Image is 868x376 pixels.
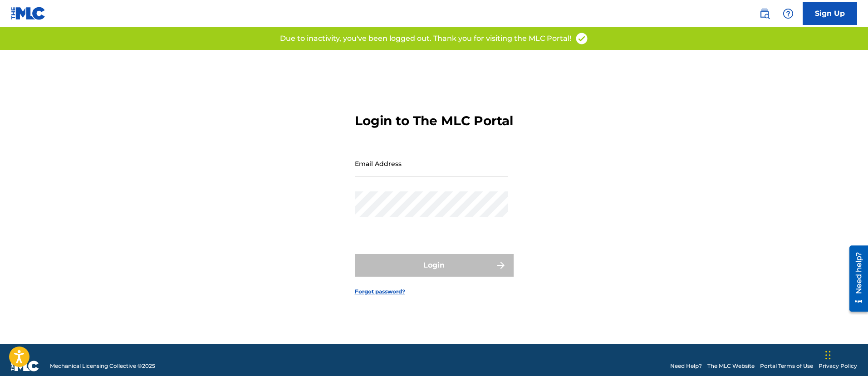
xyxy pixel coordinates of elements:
[755,5,774,23] a: Public Search
[759,8,770,19] img: search
[355,288,405,296] a: Forgot password?
[760,362,813,370] a: Portal Terms of Use
[823,332,868,376] iframe: Chat Widget
[825,342,831,369] div: ドラッグ
[707,362,755,370] a: The MLC Website
[280,33,571,44] p: Due to inactivity, you've been logged out. Thank you for visiting the MLC Portal!
[803,2,857,25] a: Sign Up
[823,332,868,376] div: チャットウィジェット
[355,113,513,129] h3: Login to The MLC Portal
[843,242,868,315] iframe: Resource Center
[819,362,857,370] a: Privacy Policy
[11,7,46,20] img: MLC Logo
[575,32,588,45] img: access
[779,5,797,23] div: Help
[50,362,155,370] span: Mechanical Licensing Collective © 2025
[783,8,794,19] img: help
[11,361,39,371] img: logo
[670,362,702,370] a: Need Help?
